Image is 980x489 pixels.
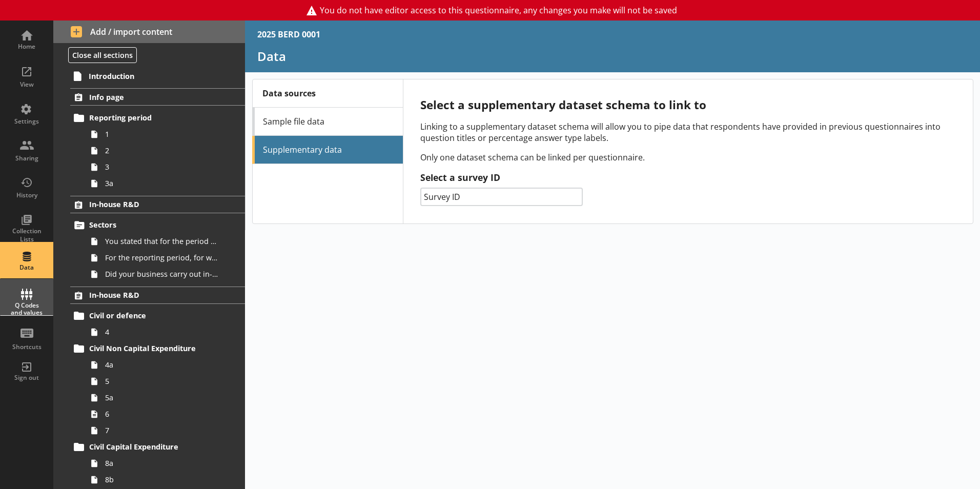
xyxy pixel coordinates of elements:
a: 2 [86,142,245,159]
span: 2 [105,146,219,155]
button: Add / import content [53,21,245,43]
li: Civil Non Capital Expenditure4a55a67 [75,340,245,439]
a: 3 [86,159,245,175]
div: History [9,191,45,199]
a: 5a [86,390,245,406]
li: Info pageReporting period1233a [53,88,245,191]
span: 3 [105,162,219,172]
div: Data [9,263,45,272]
span: In-house R&D [89,290,215,300]
span: 6 [105,409,219,419]
a: Civil Capital Expenditure [70,439,245,455]
h2: Select a supplementary dataset schema to link to [420,97,942,113]
span: 5 [105,376,219,386]
div: Sharing [9,154,45,162]
a: Sectors [70,217,245,233]
div: Settings [9,117,45,126]
a: In-house R&D [70,287,245,304]
span: You stated that for the period [From] to [To], [Ru Name] carried out in-house R&D. Is this correct? [105,236,219,246]
a: 3a [86,175,245,192]
p: Only one dataset schema can be linked per questionnaire. [420,152,942,163]
a: 8a [86,455,245,472]
span: In-house R&D [89,199,215,209]
h1: Data [257,48,968,64]
span: Civil Non Capital Expenditure [89,343,215,353]
a: 4a [86,357,245,373]
span: Sectors [89,220,215,230]
a: Sample file data [252,108,403,136]
li: Reporting period1233a [75,110,245,192]
span: Did your business carry out in-house R&D for any other product codes? [105,269,219,279]
span: Introduction [89,71,215,81]
span: Reporting period [89,113,215,123]
span: 5a [105,393,219,402]
a: Introduction [70,68,245,84]
span: 4a [105,360,219,370]
a: Info page [70,88,245,106]
span: Info page [89,92,215,102]
div: View [9,80,45,89]
span: 4 [105,327,219,337]
h2: Data sources [253,79,403,108]
div: 2025 BERD 0001 [257,29,320,40]
span: 7 [105,425,219,435]
a: 4 [86,324,245,340]
a: 6 [86,406,245,422]
a: 5 [86,373,245,390]
span: Civil Capital Expenditure [89,442,215,452]
div: Sign out [9,374,45,382]
a: 7 [86,422,245,439]
div: Home [9,43,45,51]
a: You stated that for the period [From] to [To], [Ru Name] carried out in-house R&D. Is this correct? [86,233,245,250]
span: Add / import content [71,26,228,37]
li: In-house R&DSectorsYou stated that for the period [From] to [To], [Ru Name] carried out in-house ... [53,196,245,282]
span: For the reporting period, for which of the following product codes has your business carried out ... [105,253,219,262]
a: Did your business carry out in-house R&D for any other product codes? [86,266,245,282]
button: Close all sections [68,47,137,63]
span: 1 [105,129,219,139]
a: Reporting period [70,110,245,126]
a: Civil Non Capital Expenditure [70,340,245,357]
div: Q Codes and values [9,302,45,317]
a: In-house R&D [70,196,245,213]
span: 8a [105,458,219,468]
div: Shortcuts [9,343,45,351]
div: Collection Lists [9,227,45,243]
a: 1 [86,126,245,142]
a: Civil or defence [70,308,245,324]
span: 3a [105,178,219,188]
p: Linking to a supplementary dataset schema will allow you to pipe data that respondents have provi... [420,121,942,144]
a: For the reporting period, for which of the following product codes has your business carried out ... [86,250,245,266]
h2: Select a survey ID [420,171,942,184]
li: Civil or defence4 [75,308,245,340]
span: 8b [105,475,219,484]
li: SectorsYou stated that for the period [From] to [To], [Ru Name] carried out in-house R&D. Is this... [75,217,245,282]
span: Civil or defence [89,311,215,320]
a: 8b [86,472,245,488]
